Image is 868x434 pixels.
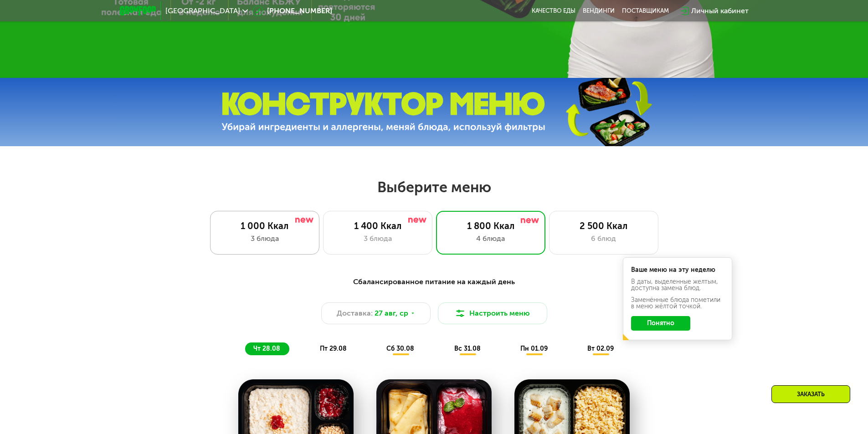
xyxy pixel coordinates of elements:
button: Настроить меню [438,302,547,324]
a: Вендинги [583,7,615,15]
div: поставщикам [622,7,669,15]
div: В даты, выделенные желтым, доступна замена блюд. [631,279,724,291]
a: [PHONE_NUMBER] [252,5,332,16]
div: Заказать [771,385,850,403]
span: пт 29.08 [320,345,347,352]
span: пн 01.09 [520,345,548,352]
div: 2 500 Ккал [559,220,649,231]
div: 1 400 Ккал [333,220,423,231]
div: Сбалансированное питание на каждый день [164,276,704,288]
div: 4 блюда [446,233,536,244]
div: Заменённые блюда пометили в меню жёлтой точкой. [631,297,724,310]
div: Личный кабинет [691,5,749,16]
h2: Выберите меню [29,178,839,196]
div: 1 000 Ккал [220,220,310,231]
div: 1 800 Ккал [446,220,536,231]
span: чт 28.08 [253,345,280,352]
span: [GEOGRAPHIC_DATA] [165,7,240,15]
button: Понятно [631,316,690,331]
span: 27 авг, ср [375,308,408,319]
div: 6 блюд [559,233,649,244]
div: 3 блюда [333,233,423,244]
span: вс 31.08 [454,345,481,352]
span: сб 30.08 [386,345,414,352]
div: Ваше меню на эту неделю [631,267,724,273]
div: 3 блюда [220,233,310,244]
span: вт 02.09 [587,345,614,352]
span: Доставка: [337,308,373,319]
a: Качество еды [532,7,575,15]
